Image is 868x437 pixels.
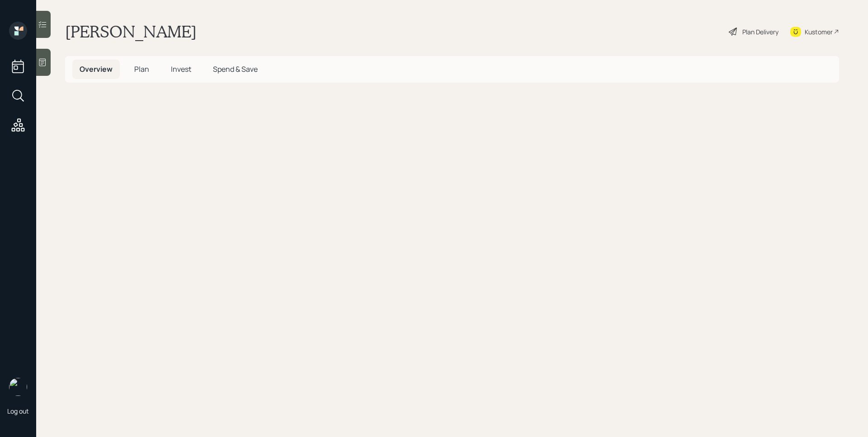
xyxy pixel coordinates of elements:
[80,64,113,74] span: Overview
[134,64,149,74] span: Plan
[742,27,778,37] div: Plan Delivery
[213,64,258,74] span: Spend & Save
[9,378,27,396] img: james-distasi-headshot.png
[65,22,197,42] h1: [PERSON_NAME]
[7,407,29,415] div: Log out
[171,64,191,74] span: Invest
[805,27,833,37] div: Kustomer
